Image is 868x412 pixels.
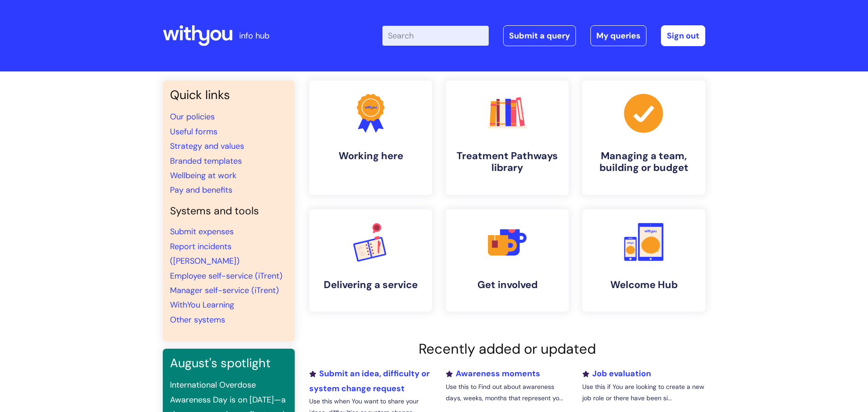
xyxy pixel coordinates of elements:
[446,381,569,404] p: Use this to Find out about awareness days, weeks, months that represent yo...
[590,279,698,291] h4: Welcome Hub
[309,368,429,393] a: Submit an idea, difficulty or system change request
[170,141,244,152] a: Strategy and values
[170,226,234,237] a: Submit expenses
[170,285,279,296] a: Manager self-service (iTrent)
[309,209,432,312] a: Delivering a service
[170,205,288,218] h4: Systems and tools
[309,81,432,195] a: Working here
[170,170,236,181] a: Wellbeing at work
[503,25,576,46] a: Submit a query
[590,25,646,46] a: My queries
[382,26,489,46] input: Search
[582,368,651,379] a: Job evaluation
[446,368,540,379] a: Awareness moments
[316,150,425,162] h4: Working here
[661,25,705,46] a: Sign out
[170,185,232,195] a: Pay and benefits
[170,314,225,325] a: Other systems
[590,150,698,174] h4: Managing a team, building or budget
[170,299,234,310] a: WithYou Learning
[453,279,561,291] h4: Get involved
[582,209,705,312] a: Welcome Hub
[170,156,242,166] a: Branded templates
[582,381,705,404] p: Use this if You are looking to create a new job role or there have been si...
[446,81,569,195] a: Treatment Pathways library
[170,270,283,281] a: Employee self-service (iTrent)
[170,111,215,122] a: Our policies
[170,126,217,137] a: Useful forms
[582,81,705,195] a: Managing a team, building or budget
[170,356,288,370] h3: August's spotlight
[382,25,705,46] div: | -
[170,241,240,266] a: Report incidents ([PERSON_NAME])
[316,279,425,291] h4: Delivering a service
[170,88,288,102] h3: Quick links
[239,28,269,43] p: info hub
[453,150,561,174] h4: Treatment Pathways library
[309,341,705,357] h2: Recently added or updated
[446,209,569,312] a: Get involved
